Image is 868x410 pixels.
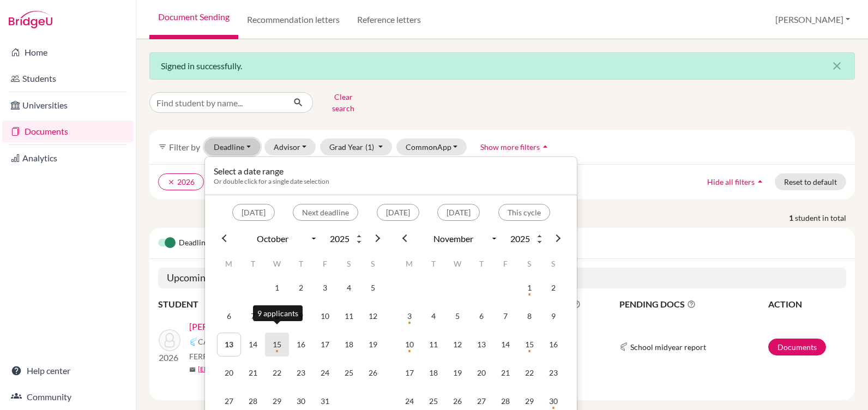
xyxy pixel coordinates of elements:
img: Common App logo [189,337,198,346]
td: 24 [313,361,337,385]
td: 19 [445,361,469,385]
a: Help center [2,360,134,382]
h6: Select a date range [214,166,329,176]
th: W [445,252,469,276]
a: Community [2,386,134,408]
th: S [337,252,361,276]
td: 4 [421,304,445,328]
td: 5 [361,276,385,300]
td: 17 [397,361,421,385]
button: Close [819,53,854,79]
button: Reset to default [775,173,846,190]
a: Universities [2,94,134,116]
i: arrow_drop_up [540,141,551,152]
td: 18 [337,333,361,357]
button: Advisor [264,138,316,155]
td: 1 [517,276,541,300]
td: 6 [469,304,493,328]
td: 4 [337,276,361,300]
th: S [361,252,385,276]
th: T [421,252,445,276]
i: clear [167,178,175,186]
td: 1 [265,276,289,300]
td: 12 [361,304,385,328]
td: 23 [289,361,313,385]
button: [DATE] [437,204,480,221]
td: 7 [241,304,265,328]
td: 23 [541,361,565,385]
span: student in total [795,212,855,224]
div: Signed in successfully. [149,52,855,80]
td: 14 [493,333,517,357]
strong: 1 [789,212,795,224]
i: filter_list [158,142,167,151]
td: 11 [421,333,445,357]
button: [DATE] [377,204,419,221]
a: Documents [768,339,826,355]
td: 16 [541,333,565,357]
td: 21 [241,361,265,385]
h5: Upcoming deadline [158,268,846,288]
th: ACTION [768,297,846,311]
td: 10 [397,333,421,357]
span: Hide all filters [707,177,755,186]
button: CommonApp [396,138,467,155]
td: 22 [517,361,541,385]
i: arrow_drop_up [755,176,765,187]
td: 21 [493,361,517,385]
td: 12 [445,333,469,357]
button: Next deadline [293,204,358,221]
th: T [241,252,265,276]
button: clear2026 [158,173,204,190]
th: M [397,252,421,276]
td: 16 [289,333,313,357]
img: Common App logo [619,342,628,351]
td: 26 [361,361,385,385]
th: F [493,252,517,276]
td: 6 [217,304,241,328]
span: School midyear report [630,341,706,353]
td: 20 [469,361,493,385]
span: (1) [365,142,374,152]
td: 19 [361,333,385,357]
td: 3 [313,276,337,300]
span: Deadline view is on [179,237,244,250]
span: Or double click for a single date selection [214,177,329,185]
a: [EMAIL_ADDRESS][DOMAIN_NAME] [198,364,308,374]
i: close [830,59,843,73]
td: 11 [337,304,361,328]
img: Bridge-U [9,11,52,28]
img: Atala, Alessandra [159,329,180,351]
td: 15 [265,333,289,357]
button: Deadline [204,138,260,155]
button: [DATE] [232,204,275,221]
td: 18 [421,361,445,385]
td: 13 [217,333,241,357]
div: 9 applicants [253,305,303,321]
td: 5 [445,304,469,328]
td: 22 [265,361,289,385]
td: 2 [541,276,565,300]
td: 8 [517,304,541,328]
a: Documents [2,120,134,142]
td: 3 [397,304,421,328]
td: 17 [313,333,337,357]
td: 10 [313,304,337,328]
th: STUDENT [158,297,376,311]
th: S [517,252,541,276]
span: Filter by [169,142,200,152]
th: S [541,252,565,276]
a: Analytics [2,147,134,169]
button: Grad Year(1) [320,138,392,155]
span: PENDING DOCS [619,298,767,311]
span: mail [189,366,196,373]
a: [PERSON_NAME] [189,320,257,333]
td: 7 [493,304,517,328]
button: Show more filtersarrow_drop_up [471,138,560,155]
th: T [289,252,313,276]
button: Clear search [313,88,373,117]
a: Students [2,68,134,89]
button: Hide all filtersarrow_drop_up [698,173,775,190]
th: W [265,252,289,276]
th: M [217,252,241,276]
